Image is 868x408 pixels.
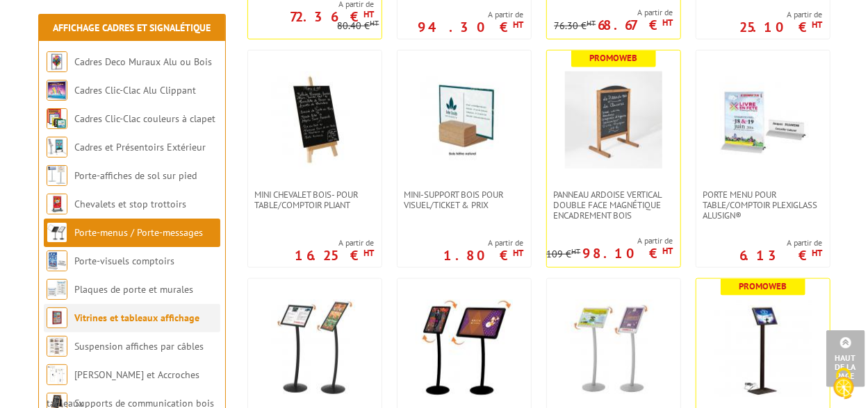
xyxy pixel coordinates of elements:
[404,189,524,210] span: Mini-support bois pour visuel/ticket & prix
[444,251,524,260] p: 1.80 €
[554,189,673,221] span: Panneau Ardoise Vertical double face Magnétique encadrement Bois
[714,300,812,397] img: Porte-affiches / Porte-messages LED A4 et A3 hauteur fixe - Noir
[74,226,203,239] a: Porte-menus / Porte-messages
[740,23,823,31] p: 25.10 €
[266,71,363,169] img: Mini Chevalet Bois- pour table/comptoir pliant
[338,21,379,31] p: 80.40 €
[416,300,513,397] img: Porte-affiches / Porte-messages A4 et A3 sur pied courbé, cadres inclinés Black-Line® finition no...
[739,280,787,292] b: Promoweb
[74,340,204,352] a: Suspension affiches par câbles
[826,330,865,387] a: Haut de la page
[248,189,382,210] a: Mini Chevalet Bois- pour table/comptoir pliant
[696,189,830,221] a: Porte Menu pour table/comptoir Plexiglass AluSign®
[47,108,67,129] img: Cadres Clic-Clac couleurs à clapet
[565,300,662,397] img: Porte-affiches / Porte-messages A4 et A3 sur pied courbé, finition alu naturel satiné
[819,361,868,408] button: Cookies (fenêtre modale)
[572,246,581,256] sup: HT
[514,19,524,31] sup: HT
[47,51,67,72] img: Cadres Deco Muraux Alu ou Bois
[598,21,673,29] p: 68.67 €
[74,255,174,267] a: Porte-visuels comptoirs
[290,12,375,21] p: 72.36 €
[587,18,596,28] sup: HT
[295,237,375,248] span: A partir de
[74,84,196,96] a: Cadres Clic-Clac Alu Clippant
[444,237,524,248] span: A partir de
[47,165,67,186] img: Porte-affiches de sol sur pied
[74,169,197,182] a: Porte-affiches de sol sur pied
[826,366,861,401] img: Cookies (fenêtre modale)
[398,189,531,210] a: Mini-support bois pour visuel/ticket & prix
[514,247,524,259] sup: HT
[663,245,673,257] sup: HT
[47,336,67,357] img: Suspension affiches par câbles
[416,71,513,169] img: Mini-support bois pour visuel/ticket & prix
[740,251,823,260] p: 6.13 €
[47,307,67,328] img: Vitrines et tableaux affichage
[812,247,823,259] sup: HT
[740,237,823,248] span: A partir de
[47,194,67,214] img: Chevalets et stop trottoirs
[418,9,524,20] span: A partir de
[370,18,379,28] sup: HT
[74,283,193,296] a: Plaques de porte et murales
[74,198,186,210] a: Chevalets et stop trottoirs
[547,189,680,221] a: Panneau Ardoise Vertical double face Magnétique encadrement Bois
[589,52,637,64] b: Promoweb
[547,235,673,246] span: A partir de
[663,17,673,28] sup: HT
[740,9,823,20] span: A partir de
[364,247,375,259] sup: HT
[703,189,823,221] span: Porte Menu pour table/comptoir Plexiglass AluSign®
[555,7,673,18] span: A partir de
[266,300,363,397] img: Porte-affiches / Porte-messages A4 ou A3 sur pied courbe, finition noir mat
[74,56,212,68] a: Cadres Deco Muraux Alu ou Bois
[547,249,581,260] p: 109 €
[47,279,67,300] img: Plaques de porte et murales
[812,19,823,31] sup: HT
[255,189,375,210] span: Mini Chevalet Bois- pour table/comptoir pliant
[555,21,596,31] p: 76.30 €
[74,141,206,153] a: Cadres et Présentoirs Extérieur
[53,22,211,34] a: Affichage Cadres et Signalétique
[47,222,67,243] img: Porte-menus / Porte-messages
[47,137,67,158] img: Cadres et Présentoirs Extérieur
[74,312,199,324] a: Vitrines et tableaux affichage
[714,71,812,169] img: Porte Menu pour table/comptoir Plexiglass AluSign®
[47,80,67,101] img: Cadres Clic-Clac Alu Clippant
[47,250,67,271] img: Porte-visuels comptoirs
[364,8,375,20] sup: HT
[295,251,375,260] p: 16.25 €
[565,71,662,169] img: Panneau Ardoise Vertical double face Magnétique encadrement Bois
[74,112,215,125] a: Cadres Clic-Clac couleurs à clapet
[418,23,524,31] p: 94.30 €
[583,249,673,257] p: 98.10 €
[47,364,67,385] img: Cimaises et Accroches tableaux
